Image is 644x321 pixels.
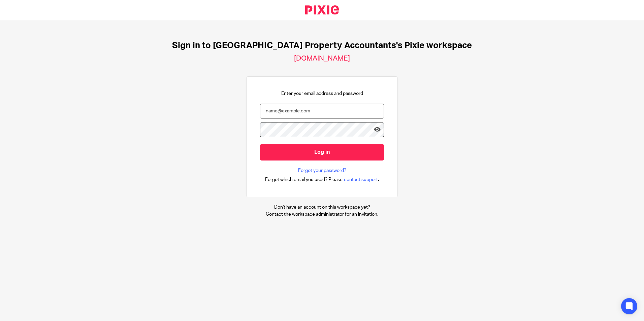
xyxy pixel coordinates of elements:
[266,211,378,218] p: Contact the workspace administrator for an invitation.
[298,167,346,174] a: Forgot your password?
[266,204,378,211] p: Don't have an account on this workspace yet?
[265,176,343,183] span: Forgot which email you used? Please
[294,54,350,63] h2: [DOMAIN_NAME]
[260,144,384,160] input: Log in
[260,104,384,119] input: name@example.com
[344,176,378,183] span: contact support
[265,176,379,183] div: .
[172,40,472,51] h1: Sign in to [GEOGRAPHIC_DATA] Property Accountants's Pixie workspace
[281,90,363,97] p: Enter your email address and password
